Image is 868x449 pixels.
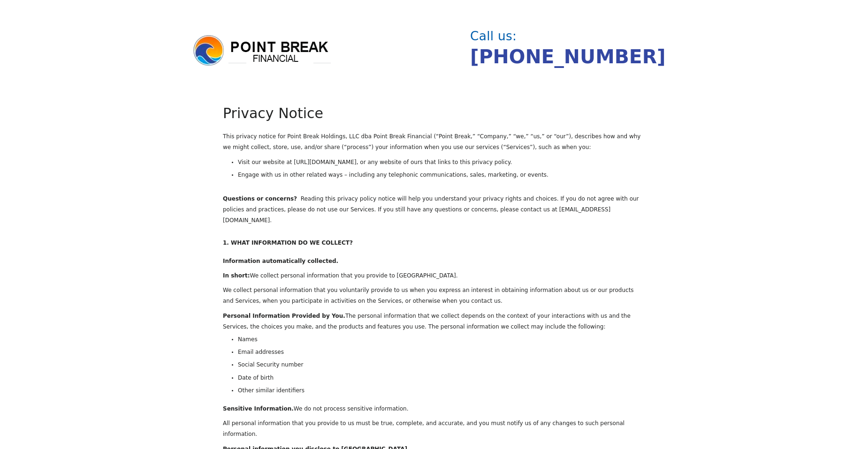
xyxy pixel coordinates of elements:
div: Call us: [470,30,687,42]
span: Privacy Notice [223,105,323,121]
span: This privacy notice for Point Break Holdings, LLC dba Point Break Financial (“Point Break,” “Comp... [223,133,640,150]
span: Personal Information Provided by You. [223,313,345,319]
span: Social Security number [238,361,303,368]
span: Reading this privacy policy notice will help you understand your privacy rights and choices. If y... [223,195,639,224]
span: The personal information that we collect depends on the context of your interactions with us and ... [223,313,631,330]
span: We do not process sensitive information. [294,405,409,412]
span: Sensitive Information. [223,405,294,412]
span: We collect personal information that you voluntarily provide to us when you express an interest i... [223,287,634,304]
span: 1. WHAT INFORMATION DO WE COLLECT? [223,239,353,246]
span: Date of birth [238,374,274,381]
span: All personal information that you provide to us must be true, complete, and accurate, and you mus... [223,420,624,437]
span: Email addresses [238,349,284,355]
span: Questions or concerns? [223,195,297,202]
img: logo.png [192,34,333,67]
span: Other similar identifiers [238,387,305,394]
span: Information automatically collected. [223,258,338,264]
a: [PHONE_NUMBER] [470,45,666,68]
span: In short: [223,272,250,279]
span: Names [238,336,258,343]
span: Engage with us in other related ways – including any telephonic communications, sales, marketing,... [238,172,548,178]
span: Visit our website at [URL][DOMAIN_NAME], or any website of ours that links to this privacy policy. [238,159,512,165]
span: We collect personal information that you provide to [GEOGRAPHIC_DATA]. [250,272,458,279]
